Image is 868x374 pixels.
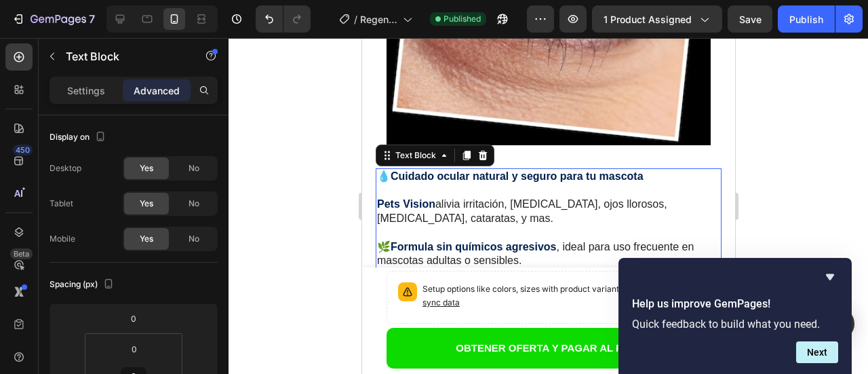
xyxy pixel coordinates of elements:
[778,5,835,33] button: Publish
[592,5,722,33] button: 1 product assigned
[354,12,357,26] span: /
[632,269,838,363] div: Help us improve GemPages!
[256,5,311,33] div: Undo/Redo
[140,162,153,174] span: Yes
[362,38,735,374] iframe: Design area
[632,318,838,331] p: Quick feedback to build what you need.
[789,12,823,26] div: Publish
[13,145,33,155] div: 450
[140,198,153,210] span: Yes
[121,339,148,359] input: 0px
[5,5,101,33] button: 7
[89,11,95,27] p: 7
[739,14,762,25] span: Save
[189,162,199,174] span: No
[189,233,199,245] span: No
[50,162,81,174] div: Desktop
[50,198,73,210] div: Tablet
[10,248,33,259] div: Beta
[134,83,180,98] p: Advanced
[728,5,772,33] button: Save
[604,12,692,26] span: 1 product assigned
[140,233,153,245] span: Yes
[360,12,397,26] span: Regenerador Celular Ocular
[67,83,105,98] p: Settings
[443,13,481,25] span: Published
[632,296,838,312] h2: Help us improve GemPages!
[189,198,199,210] span: No
[50,128,108,147] div: Display on
[796,341,838,363] button: Next question
[50,233,75,245] div: Mobile
[66,48,181,64] p: Text Block
[120,308,147,329] input: 0
[822,269,838,285] button: Hide survey
[50,276,117,294] div: Spacing (px)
